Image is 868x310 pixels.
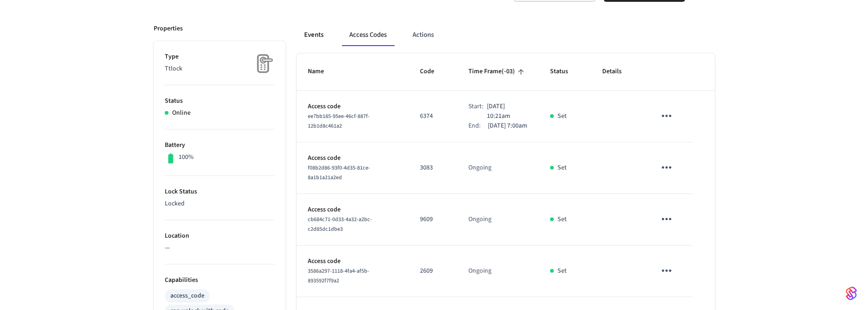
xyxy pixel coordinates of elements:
[154,24,183,34] p: Properties
[557,163,567,173] p: Set
[468,121,488,131] div: End:
[342,24,394,46] button: Access Codes
[308,64,336,79] span: Name
[165,187,275,197] p: Lock Status
[457,194,539,246] td: Ongoing
[308,267,369,285] span: 3586a297-1118-4fa4-af5b-893592f7f9a2
[308,153,398,163] p: Access code
[420,215,446,224] p: 9609
[165,96,275,106] p: Status
[457,246,539,297] td: Ongoing
[251,52,275,75] img: Placeholder Lock Image
[165,199,275,209] p: Locked
[165,243,275,253] p: —
[308,164,370,181] span: f08b2d86-93f0-4d35-81ce-8a1b1a21a2ed
[308,257,398,266] p: Access code
[165,275,275,285] p: Capabilities
[170,291,204,301] div: access_code
[165,52,275,62] p: Type
[468,102,487,121] div: Start:
[172,108,191,118] p: Online
[297,24,331,46] button: Events
[420,64,446,79] span: Code
[557,266,567,276] p: Set
[179,152,194,162] p: 100%
[488,121,527,131] p: [DATE] 7:00am
[846,286,857,301] img: SeamLogoGradient.69752ec5.svg
[420,163,446,173] p: 3083
[602,64,634,79] span: Details
[420,266,446,276] p: 2609
[487,102,528,121] p: [DATE] 10:21am
[557,111,567,121] p: Set
[420,111,446,121] p: 6374
[557,215,567,224] p: Set
[165,140,275,150] p: Battery
[457,142,539,194] td: Ongoing
[308,205,398,215] p: Access code
[308,102,398,111] p: Access code
[550,64,580,79] span: Status
[165,231,275,241] p: Location
[405,24,441,46] button: Actions
[165,64,275,74] p: Ttlock
[308,216,372,233] span: cb684c71-0d33-4a32-a2bc-c2d85dc1dbe3
[468,64,527,79] span: Time Frame(-03)
[297,24,715,46] div: ant example
[308,112,370,130] span: ee7bb185-95ee-46cf-887f-12b1d8c461a2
